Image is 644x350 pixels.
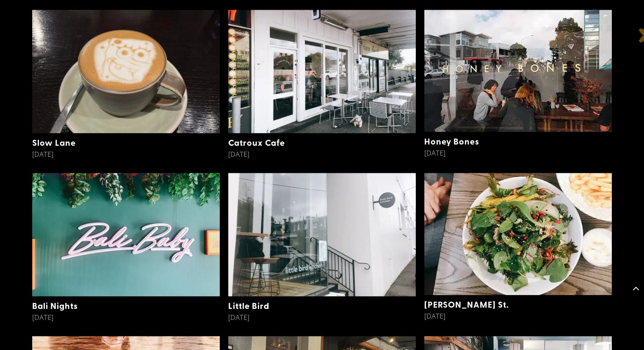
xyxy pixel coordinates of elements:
[424,10,612,132] img: Honey Bones
[424,148,445,158] span: [DATE]
[424,173,612,295] img: Browne St.
[32,313,53,322] span: [DATE]
[424,135,479,147] a: Honey Bones
[32,173,220,296] img: Bali Nights
[32,150,53,159] span: [DATE]
[228,10,416,133] img: Catroux Cafe
[228,173,416,296] img: Little Bird
[228,300,269,311] a: Little Bird
[228,313,249,322] span: [DATE]
[32,136,76,148] a: Slow Lane
[424,298,509,310] a: [PERSON_NAME] St.
[424,311,445,321] span: [DATE]
[32,300,78,311] a: Bali Nights
[228,136,285,148] a: Catroux Cafe
[228,150,249,159] span: [DATE]
[32,10,220,133] img: Slow Lane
